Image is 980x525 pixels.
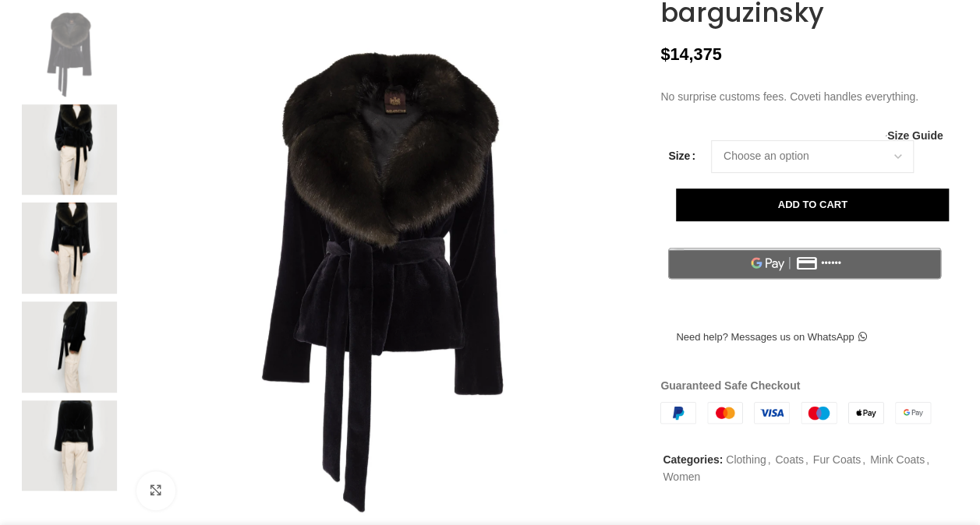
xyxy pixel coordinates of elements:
a: Clothing [726,453,766,466]
a: Need help? Messages us on WhatsApp [660,321,882,354]
text: •••••• [821,258,841,269]
span: , [805,451,808,468]
img: designer fur jacket [22,400,117,492]
bdi: 14,375 [660,44,721,64]
a: Women [663,470,700,483]
span: , [862,451,865,468]
a: Coats [775,453,804,466]
img: mink fur [22,203,117,294]
a: Fur Coats [813,453,861,466]
label: Size [668,147,695,164]
img: Coveti [22,5,117,97]
p: No surprise customs fees. Coveti handles everything. [660,88,954,105]
img: guaranteed-safe-checkout-bordered.j [660,402,931,424]
span: Categories: [663,453,723,466]
span: , [926,451,929,468]
span: $ [660,44,670,64]
button: Add to cart [676,189,949,221]
img: Blue Mink fur Coats [22,104,117,196]
span: , [767,451,770,468]
strong: Guaranteed Safe Checkout [660,379,800,392]
button: GPayile öde [668,248,941,279]
a: Mink Coats [870,453,925,466]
